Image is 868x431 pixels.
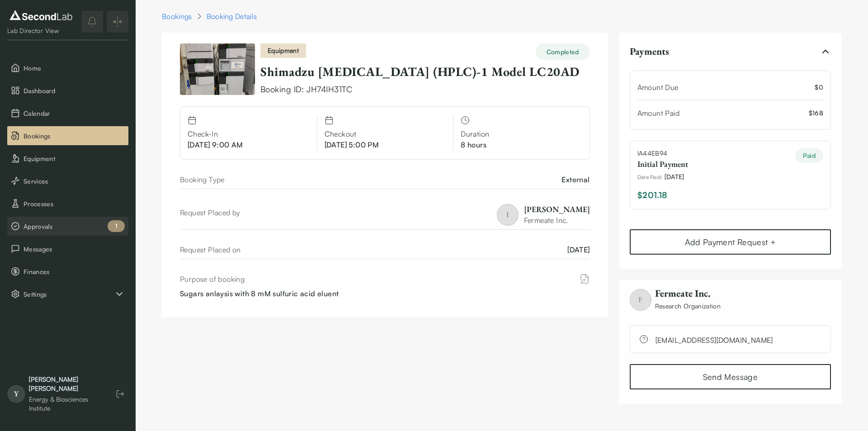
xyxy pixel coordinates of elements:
[24,154,125,163] span: Equipment
[180,207,241,226] div: Request Placed by
[260,43,306,58] div: equipment
[108,220,125,232] div: 1
[809,108,823,118] span: $ 168
[637,173,663,181] span: Date Paid :
[29,375,103,393] div: [PERSON_NAME] [PERSON_NAME]
[81,11,103,33] button: notifications
[630,289,651,311] span: F
[7,171,128,190] button: Services
[7,149,128,168] button: Equipment
[7,284,128,303] div: Settings sub items
[107,11,128,33] button: Expand/Collapse sidebar
[795,148,823,163] div: Paid
[260,63,580,80] a: Shimadzu [MEDICAL_DATA] (HPLC)-1 Model LC20AD
[260,83,590,95] div: Booking ID:
[180,43,255,95] img: Shimadzu High Performance Liquid Chromatography (HPLC)-1 Model LC20AD
[188,128,310,139] div: Check-In
[655,301,721,311] span: Research Organization
[630,287,721,326] a: FFermeate Inc.Research Organization
[207,11,257,22] div: Booking Details
[7,26,75,35] div: Lab Director View
[637,83,679,92] span: Amount Due
[656,335,773,338] a: [EMAIL_ADDRESS][DOMAIN_NAME]
[7,284,128,303] button: Settings
[7,104,128,123] button: Calendar
[665,172,684,181] span: [DATE]
[325,139,379,150] span: [DATE] 5:00 PM
[260,64,590,80] div: Shimadzu High Performance Liquid Chromatography (HPLC)-1 Model LC20AD
[24,109,125,118] span: Calendar
[188,139,243,150] span: [DATE] 9:00 AM
[24,86,125,95] span: Dashboard
[180,43,255,95] a: View item
[7,81,128,100] button: Dashboard
[630,63,831,227] div: Payments
[7,239,128,258] button: Messages
[24,244,125,254] span: Messages
[307,84,353,94] span: JH74IH31TC
[7,385,25,403] span: Y
[24,289,114,299] span: Settings
[524,215,590,226] div: Fermeate Inc.
[637,189,668,202] span: $201.18
[24,176,125,186] span: Services
[630,45,669,58] span: Payments
[637,148,688,158] span: IA44EB94
[180,244,241,255] div: Request Placed on
[325,128,446,139] div: Checkout
[7,8,75,23] img: logo
[7,126,128,145] button: Bookings
[29,395,103,413] div: Energy & Biosciences Institute
[497,204,590,226] a: I[PERSON_NAME]Fermeate Inc.
[461,139,582,150] span: 8 hours
[162,11,192,22] a: Bookings
[567,244,590,255] span: [DATE]
[180,274,245,284] div: Purpose of booking
[497,204,519,226] span: I
[637,108,679,118] div: Amount Paid
[24,267,125,276] span: Finances
[24,222,125,231] span: Approvals
[24,63,125,73] span: Home
[655,287,721,300] span: Fermeate Inc.
[524,204,590,215] div: [PERSON_NAME]
[630,229,831,255] button: Add Payment Request +
[7,262,128,281] button: Finances
[7,194,128,213] button: Processes
[7,217,128,236] button: Approvals
[112,386,128,402] button: Log out
[561,174,590,185] span: External
[630,364,831,389] a: Send Message
[180,288,590,299] div: Sugars anlaysis with 8 mM sulfuric acid eluent
[7,58,128,77] button: Home
[815,82,823,92] span: $ 0
[24,199,125,208] span: Processes
[24,131,125,141] span: Bookings
[461,128,582,139] div: Duration
[180,174,225,185] div: Booking Type
[637,158,688,170] div: Initial Payment
[630,40,831,63] button: Payments
[536,43,590,60] div: Completed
